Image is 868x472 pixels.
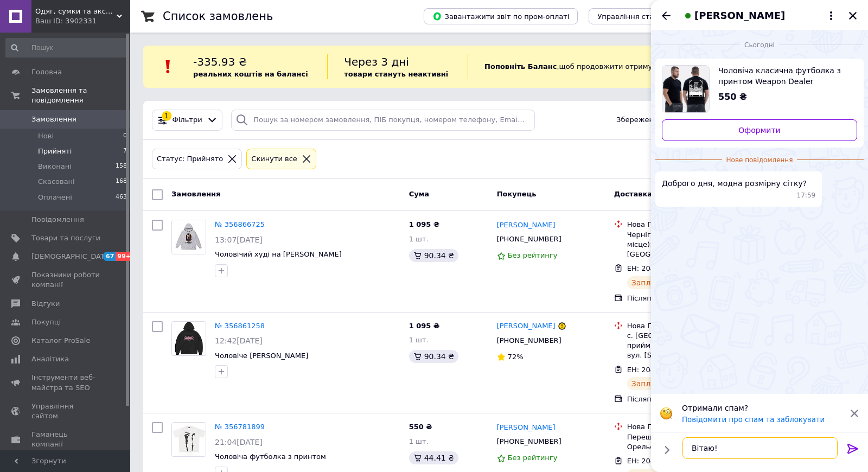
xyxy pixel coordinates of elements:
[344,55,409,68] span: Через 3 дні
[627,422,746,432] div: Нова Пошта
[627,366,704,374] span: ЕН: 20451225010074
[162,111,171,121] div: 1
[846,9,859,22] button: Закрити
[409,249,458,262] div: 90.34 ₴
[662,178,807,189] span: Доброго дня, модна розмірну сітку?
[497,190,537,198] span: Покупець
[5,38,128,58] input: Пошук
[495,334,564,348] div: [PHONE_NUMBER]
[627,264,704,272] span: ЕН: 20451225019897
[718,92,747,102] span: 550 ₴
[495,232,564,246] div: [PHONE_NUMBER]
[627,331,746,361] div: с. [GEOGRAPHIC_DATA], Пункт приймання-видачі (до 30 кг): вул. [STREET_ADDRESS]
[35,16,130,26] div: Ваш ID: 3902331
[627,457,704,465] span: ЕН: 20451224898501
[38,131,54,141] span: Нові
[484,62,557,71] b: Поповніть Баланс
[681,9,838,23] button: [PERSON_NAME]
[409,190,429,198] span: Cума
[215,438,263,447] span: 21:04[DATE]
[409,437,429,445] span: 1 шт.
[215,250,342,258] span: Чоловічий худі на [PERSON_NAME]
[160,59,176,75] img: :exclamation:
[215,423,265,431] a: № 356781899
[627,432,746,452] div: Перещепине, №1: мікрорайон Орельський, 14
[31,373,100,392] span: Інструменти веб-майстра та SEO
[31,430,100,449] span: Гаманець компанії
[31,317,61,327] span: Покупці
[38,193,72,202] span: Оплачені
[597,12,680,21] span: Управління статусами
[740,41,779,50] span: Сьогодні
[38,177,75,187] span: Скасовані
[123,131,127,141] span: 0
[409,322,439,330] span: 1 095 ₴
[497,220,556,231] a: [PERSON_NAME]
[172,220,206,254] img: Фото товару
[193,70,308,78] b: реальних коштів на балансі
[171,220,206,254] a: Фото товару
[215,452,326,461] a: Чоловіча футболка з принтом
[103,252,116,261] span: 67
[627,394,746,404] div: Післяплата
[627,377,688,390] div: Заплановано
[31,114,76,124] span: Замовлення
[173,115,202,125] span: Фільтри
[215,336,263,345] span: 12:42[DATE]
[31,336,90,346] span: Каталог ProSale
[797,191,816,200] span: 17:59 12.08.2025
[497,321,556,331] a: [PERSON_NAME]
[38,146,72,156] span: Прийняті
[31,86,130,105] span: Замовлення та повідомлення
[31,401,100,421] span: Управління сайтом
[589,8,689,24] button: Управління статусами
[38,162,72,171] span: Виконані
[116,252,133,261] span: 99+
[155,154,225,165] div: Статус: Прийнято
[662,65,857,113] a: Переглянути товар
[31,252,112,261] span: [DEMOGRAPHIC_DATA]
[432,11,569,21] span: Завантажити звіт по пром-оплаті
[662,66,709,112] img: 6515065772_w640_h640_cholovicha-klasichna-futbolka.jpg
[123,146,127,156] span: 7
[660,443,674,457] button: Показати кнопки
[215,322,265,330] a: № 356861258
[495,435,564,449] div: [PHONE_NUMBER]
[409,451,458,464] div: 44.41 ₴
[171,422,206,457] a: Фото товару
[662,119,857,141] a: Оформити
[215,235,263,244] span: 13:07[DATE]
[409,350,458,363] div: 90.34 ₴
[231,110,535,131] input: Пошук за номером замовлення, ПІБ покупця, номером телефону, Email, номером накладної
[722,156,797,165] span: Нове повідомлення
[409,220,439,228] span: 1 095 ₴
[468,54,738,79] div: , щоб продовжити отримувати замовлення
[116,193,127,202] span: 463
[409,336,429,344] span: 1 шт.
[508,353,524,361] span: 72%
[508,251,558,259] span: Без рейтингу
[616,115,690,125] span: Збережені фільтри:
[682,416,825,424] button: Повідомити про спам та заблокувати
[614,190,694,198] span: Доставка та оплата
[171,321,206,356] a: Фото товару
[31,233,100,243] span: Товари та послуги
[497,423,556,433] a: [PERSON_NAME]
[627,321,746,331] div: Нова Пошта
[31,354,69,364] span: Аналітика
[215,352,308,360] a: Чоловіче [PERSON_NAME]
[508,454,558,462] span: Без рейтингу
[249,154,299,165] div: Cкинути все
[627,294,746,303] div: Післяплата
[409,423,432,431] span: 550 ₴
[660,9,673,22] button: Назад
[660,407,673,420] img: :face_with_monocle:
[31,67,62,77] span: Головна
[215,220,265,228] a: № 356866725
[171,190,220,198] span: Замовлення
[174,322,204,355] img: Фото товару
[627,220,746,229] div: Нова Пошта
[31,215,84,225] span: Повідомлення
